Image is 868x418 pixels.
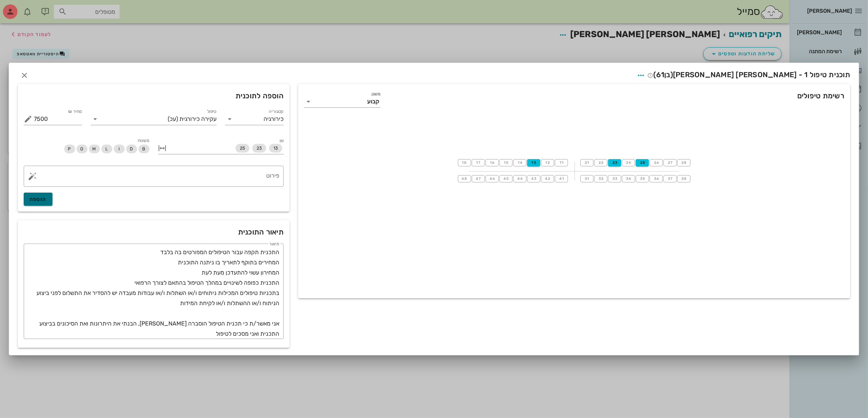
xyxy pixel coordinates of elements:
[608,159,621,166] button: 23
[530,161,537,165] span: 13
[24,193,52,206] button: הוספה
[636,175,649,182] button: 35
[458,175,471,182] button: 48
[18,84,289,107] div: הוספה לתוכנית
[513,159,526,166] button: 14
[622,159,635,166] button: 24
[18,220,289,244] div: תיאור התוכנית
[612,177,618,181] span: 33
[650,159,663,166] button: 26
[545,177,550,181] span: 42
[653,177,659,181] span: 36
[472,175,485,182] button: 47
[580,159,593,166] button: 21
[681,177,687,181] span: 38
[24,115,32,123] button: מחיר ₪ appended action
[142,145,145,153] span: B
[654,70,673,79] span: (בן )
[653,161,659,165] span: 26
[663,159,677,166] button: 27
[584,161,590,165] span: 21
[304,96,381,107] div: משנןקבוע
[541,159,554,166] button: 12
[527,159,540,166] button: 13
[138,138,149,143] span: משטח
[486,159,499,166] button: 16
[598,161,604,165] span: 22
[168,116,178,122] span: (עכ)
[207,109,217,114] label: טיפול
[273,144,278,153] span: 13
[555,175,568,182] button: 41
[499,159,513,166] button: 15
[486,175,499,182] button: 46
[269,109,284,114] label: קטגוריה
[105,145,108,153] span: L
[545,161,550,165] span: 12
[639,177,645,181] span: 35
[527,175,540,182] button: 43
[92,145,96,153] span: M
[667,177,673,181] span: 37
[555,159,568,166] button: 11
[558,161,564,165] span: 11
[656,70,665,79] span: 61
[30,196,47,202] span: הוספה
[648,70,851,79] span: תוכנית טיפול 1 - [PERSON_NAME] [PERSON_NAME]
[580,175,593,182] button: 31
[626,161,631,165] span: 24
[269,241,279,247] label: תיאור
[622,175,635,182] button: 34
[280,138,284,143] label: שן
[458,159,471,166] button: 18
[489,177,495,181] span: 46
[517,161,523,165] span: 14
[257,144,262,153] span: 23
[503,161,509,165] span: 15
[461,177,467,181] span: 48
[118,145,120,153] span: I
[69,109,82,114] label: מחיר ₪
[517,177,523,181] span: 44
[594,159,607,166] button: 22
[513,175,526,182] button: 44
[179,116,217,122] span: עקירה כירורגית
[594,175,607,182] button: 32
[489,161,495,165] span: 16
[681,161,687,165] span: 28
[650,175,663,182] button: 36
[499,175,513,182] button: 45
[667,161,673,165] span: 27
[584,177,590,181] span: 31
[475,177,481,181] span: 47
[240,144,245,153] span: 25
[636,159,649,166] button: 25
[531,177,537,181] span: 43
[677,159,690,166] button: 28
[611,161,618,165] span: 23
[608,175,621,182] button: 33
[68,145,71,153] span: P
[472,159,485,166] button: 17
[558,177,564,181] span: 41
[462,161,467,165] span: 18
[663,175,677,182] button: 37
[298,84,850,116] div: רשימת טיפולים
[80,145,83,153] span: O
[639,161,646,165] span: 25
[626,177,631,181] span: 34
[598,177,604,181] span: 32
[130,145,133,153] span: D
[541,175,554,182] button: 42
[677,175,690,182] button: 38
[367,98,379,105] div: קבוע
[371,91,381,97] label: משנן
[475,161,481,165] span: 17
[503,177,509,181] span: 45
